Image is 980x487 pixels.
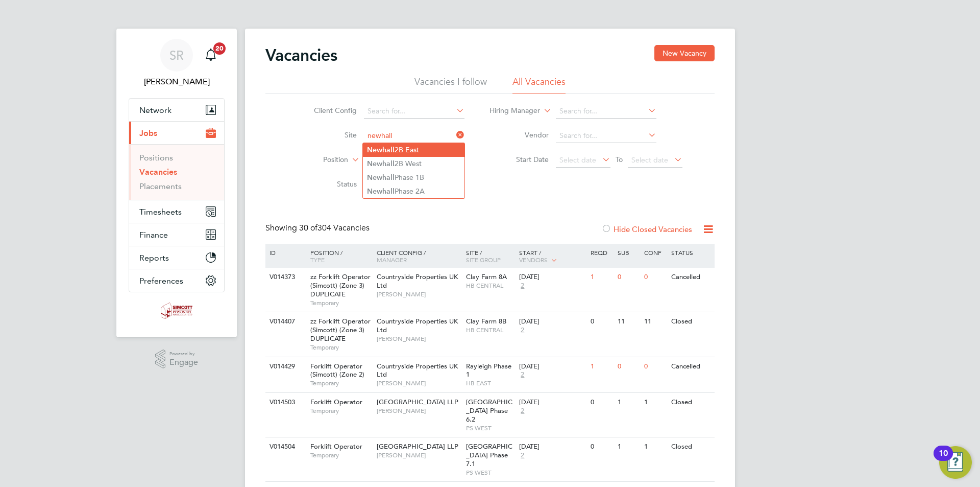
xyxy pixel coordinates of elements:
div: [DATE] [519,398,585,407]
span: Temporary [310,407,372,415]
span: 2 [519,370,526,379]
div: 11 [615,312,642,331]
span: Finance [139,230,168,240]
span: PS WEST [466,469,514,477]
span: Temporary [310,299,372,307]
label: Client Config [298,106,357,115]
button: New Vacancy [654,45,715,61]
div: 0 [588,312,615,331]
div: Status [669,244,713,261]
div: [DATE] [519,362,585,371]
div: V014504 [267,437,303,456]
input: Search for... [364,129,464,143]
span: [PERSON_NAME] [377,379,461,387]
div: Client Config / [374,244,463,268]
input: Search for... [556,104,656,119]
a: Vacancies [139,167,177,177]
li: 2B West [363,157,464,171]
span: zz Forklift Operator (Simcott) (Zone 3) DUPLICATE [310,317,371,343]
div: Closed [669,312,713,331]
div: Site / [463,244,517,268]
span: Engage [169,358,198,367]
div: Position / [303,244,374,268]
button: Reports [129,246,224,269]
span: Powered by [169,350,198,358]
span: [PERSON_NAME] [377,407,461,415]
a: Positions [139,153,173,163]
span: Manager [377,256,407,264]
span: Timesheets [139,207,182,217]
div: V014503 [267,393,303,412]
span: Preferences [139,276,183,286]
label: Hiring Manager [481,106,540,116]
button: Timesheets [129,200,224,223]
span: Site Group [466,256,501,264]
nav: Main navigation [116,29,237,337]
span: Countryside Properties UK Ltd [377,272,458,290]
div: 1 [588,357,615,376]
label: Vendor [490,130,549,140]
span: Clay Farm 8B [466,317,506,326]
span: Rayleigh Phase 1 [466,362,511,379]
img: simcott-logo-retina.png [161,303,193,319]
span: Vendors [519,256,548,264]
div: 11 [642,312,668,331]
li: All Vacancies [512,76,566,94]
div: V014373 [267,268,303,287]
li: 2B East [363,143,464,157]
span: PS WEST [466,424,514,432]
div: 0 [588,393,615,412]
button: Network [129,99,224,121]
span: 2 [519,326,526,335]
span: Countryside Properties UK Ltd [377,317,458,334]
button: Finance [129,223,224,246]
span: To [612,153,626,166]
span: HB CENTRAL [466,282,514,290]
span: Temporary [310,451,372,459]
div: 1 [642,393,668,412]
button: Preferences [129,269,224,292]
span: Clay Farm 8A [466,272,507,281]
span: [GEOGRAPHIC_DATA] Phase 7.1 [466,442,512,468]
div: 1 [615,437,642,456]
span: 2 [519,282,526,290]
b: Newhall [367,173,395,182]
b: Newhall [367,146,395,154]
span: Forklift Operator (Simcott) (Zone 2) [310,362,364,379]
span: Select date [559,155,596,165]
span: Type [310,256,325,264]
div: Conf [642,244,668,261]
div: 0 [642,268,668,287]
label: Site [298,130,357,140]
span: Reports [139,253,169,263]
li: Phase 1B [363,171,464,184]
a: SR[PERSON_NAME] [129,39,225,88]
span: 2 [519,451,526,460]
button: Open Resource Center, 10 new notifications [939,446,972,479]
div: Sub [615,244,642,261]
label: Start Date [490,155,549,164]
span: [PERSON_NAME] [377,335,461,343]
span: Scott Ridgers [129,76,225,88]
span: SR [169,49,184,62]
div: Jobs [129,144,224,200]
span: [PERSON_NAME] [377,451,461,459]
span: zz Forklift Operator (Simcott) (Zone 3) DUPLICATE [310,272,371,298]
div: ID [267,244,303,261]
li: Vacancies I follow [414,76,487,94]
span: Network [139,105,171,115]
button: Jobs [129,122,224,144]
h2: Vacancies [265,45,337,65]
div: Cancelled [669,268,713,287]
b: Newhall [367,159,395,168]
span: 20 [213,42,226,55]
label: Hide Closed Vacancies [601,224,692,234]
span: 304 Vacancies [299,223,370,233]
span: [GEOGRAPHIC_DATA] LLP [377,398,458,406]
div: 0 [615,357,642,376]
div: 0 [588,437,615,456]
span: Temporary [310,379,372,387]
div: [DATE] [519,273,585,282]
span: HB EAST [466,379,514,387]
div: [DATE] [519,443,585,451]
